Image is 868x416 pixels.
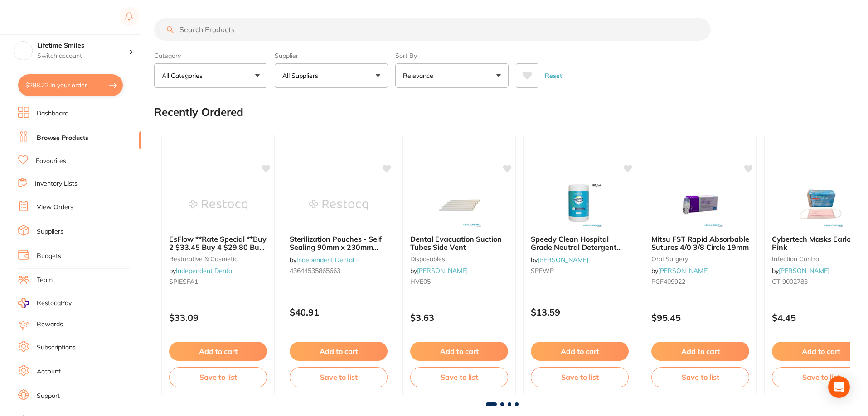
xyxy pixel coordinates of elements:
button: Save to list [410,367,508,387]
button: All Suppliers [275,63,388,88]
img: EsFlow **Rate Special **Buy 2 $33.45 Buy 4 $29.80 Buy 6 $25.40** - A1 [189,182,247,228]
span: by [290,256,354,264]
b: Speedy Clean Hospital Grade Neutral Detergent Wipes [531,235,629,252]
label: Category [154,52,267,60]
a: Subscriptions [37,343,76,352]
button: $288.22 in your order [18,74,123,96]
a: Support [37,392,60,401]
a: [PERSON_NAME] [779,267,829,275]
a: Restocq Logo [18,7,76,28]
div: Open Intercom Messenger [828,376,850,398]
a: [PERSON_NAME] [658,267,709,275]
p: All Categories [162,71,206,80]
button: Relevance [395,63,509,88]
small: restorative & cosmetic [169,255,267,263]
span: by [169,267,233,275]
b: Mitsu FST Rapid Absorbable Sutures 4/0 3/8 Circle 19mm [651,235,749,252]
p: $40.91 [290,307,388,317]
small: SPIESFA1 [169,278,267,285]
a: Independent Dental [296,256,354,264]
p: Switch account [37,52,129,61]
a: Inventory Lists [35,179,78,188]
p: $95.45 [651,312,749,323]
button: All Categories [154,63,267,88]
b: EsFlow **Rate Special **Buy 2 $33.45 Buy 4 $29.80 Buy 6 $25.40** - A1 [169,235,267,252]
a: View Orders [37,203,73,212]
small: oral surgery [651,255,749,263]
small: PGF409922 [651,278,749,285]
h4: Lifetime Smiles [37,41,129,50]
a: RestocqPay [18,298,72,308]
label: Sort By [395,52,509,60]
a: [PERSON_NAME] [538,256,588,264]
a: Browse Products [37,134,88,143]
small: SPEWP [531,267,629,274]
p: All Suppliers [282,71,322,80]
button: Add to cart [290,342,388,361]
a: Suppliers [37,227,63,236]
button: Reset [542,63,565,88]
a: Account [37,367,61,376]
p: $33.09 [169,312,267,323]
small: HVE05 [410,278,508,285]
a: Team [37,276,53,285]
a: Budgets [37,252,61,261]
small: 43644535865663 [290,267,388,274]
img: Mitsu FST Rapid Absorbable Sutures 4/0 3/8 Circle 19mm [671,182,730,228]
img: RestocqPay [18,298,29,308]
p: Relevance [403,71,437,80]
span: by [531,256,588,264]
a: Favourites [36,157,66,166]
img: Lifetime Smiles [14,42,32,60]
button: Add to cart [169,342,267,361]
button: Add to cart [531,342,629,361]
img: Speedy Clean Hospital Grade Neutral Detergent Wipes [550,182,609,228]
b: Sterilization Pouches - Self Sealing 90mm x 230mm (Box of 1000) ** BUY 5 RECEIVE 1 FREE** [290,235,388,252]
p: $3.63 [410,312,508,323]
button: Add to cart [651,342,749,361]
button: Add to cart [410,342,508,361]
a: Dashboard [37,109,68,118]
span: by [772,267,829,275]
a: [PERSON_NAME] [417,267,468,275]
span: RestocqPay [37,299,72,308]
button: Save to list [290,367,388,387]
span: by [410,267,468,275]
small: disposables [410,255,508,263]
a: Independent Dental [176,267,233,275]
button: Save to list [169,367,267,387]
label: Supplier [275,52,388,60]
a: Rewards [37,320,63,329]
p: $13.59 [531,307,629,317]
h2: Recently Ordered [154,106,243,119]
img: Sterilization Pouches - Self Sealing 90mm x 230mm (Box of 1000) ** BUY 5 RECEIVE 1 FREE** [309,182,368,228]
span: by [651,267,709,275]
img: Dental Evacuation Suction Tubes Side Vent [430,182,489,228]
b: Dental Evacuation Suction Tubes Side Vent [410,235,508,252]
button: Save to list [651,367,749,387]
button: Save to list [531,367,629,387]
img: Restocq Logo [18,12,76,23]
input: Search Products [154,18,711,41]
img: Cybertech Masks Earloop Pink [791,182,850,228]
